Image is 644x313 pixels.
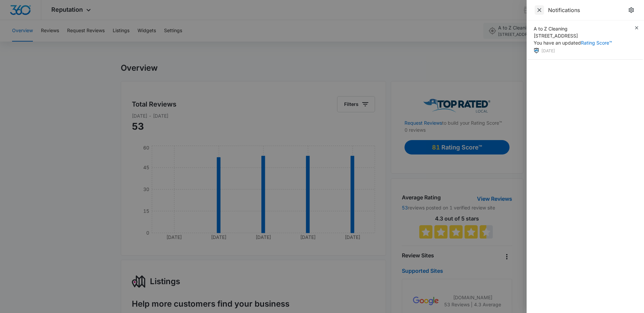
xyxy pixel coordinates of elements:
button: Close [535,5,544,15]
a: Notification Settings [627,5,636,15]
div: [DATE] [534,48,612,55]
a: Rating Score™ [581,40,612,46]
span: A to Z Cleaning [STREET_ADDRESS] You have an updated [534,26,612,46]
div: Notifications [548,6,627,14]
